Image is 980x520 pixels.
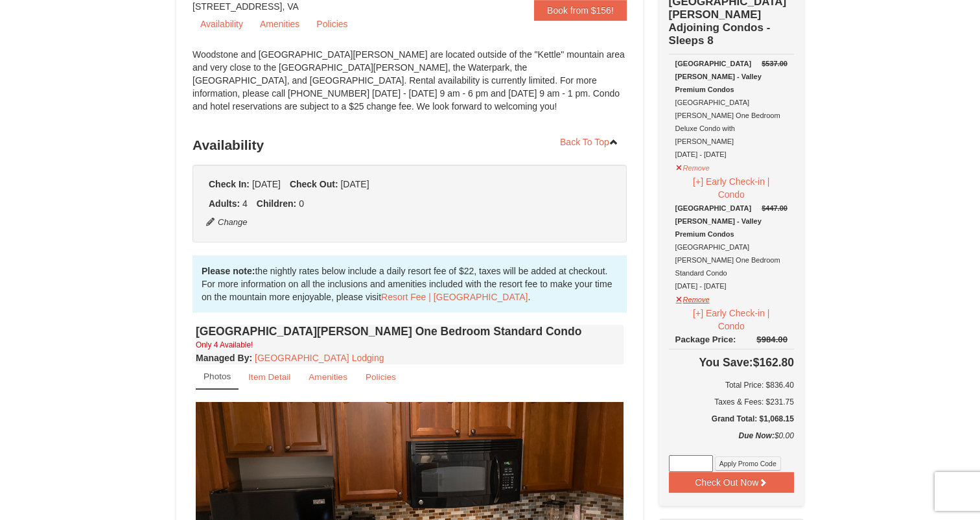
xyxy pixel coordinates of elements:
a: Amenities [300,364,356,390]
span: [DATE] [252,179,281,189]
button: Check Out Now [669,472,794,493]
del: $984.00 [756,335,787,344]
a: Resort Fee | [GEOGRAPHIC_DATA] [381,292,528,302]
small: Item Detail [248,372,290,382]
button: Change [205,215,248,230]
h5: Grand Total: $1,068.15 [669,412,794,425]
button: Apply Promo Code [715,456,781,471]
div: $0.00 [669,429,794,455]
small: Policies [366,372,396,382]
h4: [GEOGRAPHIC_DATA][PERSON_NAME] One Bedroom Standard Condo [196,325,624,338]
div: Woodstone and [GEOGRAPHIC_DATA][PERSON_NAME] are located outside of the "Kettle" mountain area an... [192,48,627,126]
strong: Please note: [202,266,255,276]
strong: Check In: [209,179,250,189]
strong: : [196,353,252,363]
button: Remove [675,290,710,306]
a: [GEOGRAPHIC_DATA] Lodging [255,353,384,363]
button: [+] Early Check-in | Condo [675,174,787,202]
span: [DATE] [340,179,369,189]
div: [GEOGRAPHIC_DATA][PERSON_NAME] One Bedroom Deluxe Condo with [PERSON_NAME] [DATE] - [DATE] [675,57,787,161]
small: Amenities [309,372,347,382]
a: Photos [196,364,239,390]
strong: Check Out: [290,179,338,189]
a: Item Detail [240,364,299,390]
span: You Save: [699,356,752,369]
strong: Children: [257,198,296,209]
div: the nightly rates below include a daily resort fee of $22, taxes will be added at checkout. For m... [192,255,627,313]
small: Photos [204,372,231,381]
button: Remove [675,158,710,174]
h4: $162.80 [669,356,794,369]
span: Managed By [196,353,249,363]
a: Availability [192,14,251,34]
del: $447.00 [762,204,787,212]
a: Policies [357,364,404,390]
h3: Availability [192,132,627,158]
a: Policies [309,14,355,34]
strong: [GEOGRAPHIC_DATA][PERSON_NAME] - Valley Premium Condos [675,204,762,238]
span: 4 [242,198,248,209]
small: Only 4 Available! [196,340,253,349]
div: [GEOGRAPHIC_DATA][PERSON_NAME] One Bedroom Standard Condo [DATE] - [DATE] [675,202,787,292]
strong: Due Now: [739,431,775,440]
strong: Adults: [209,198,240,209]
del: $537.00 [762,60,787,67]
button: [+] Early Check-in | Condo [675,306,787,333]
a: Back To Top [552,132,627,152]
a: Amenities [252,14,307,34]
h6: Total Price: $836.40 [669,379,794,392]
span: 0 [299,198,304,209]
span: Package Price: [675,335,736,344]
div: Taxes & Fees: $231.75 [669,396,794,408]
strong: [GEOGRAPHIC_DATA][PERSON_NAME] - Valley Premium Condos [675,60,762,93]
